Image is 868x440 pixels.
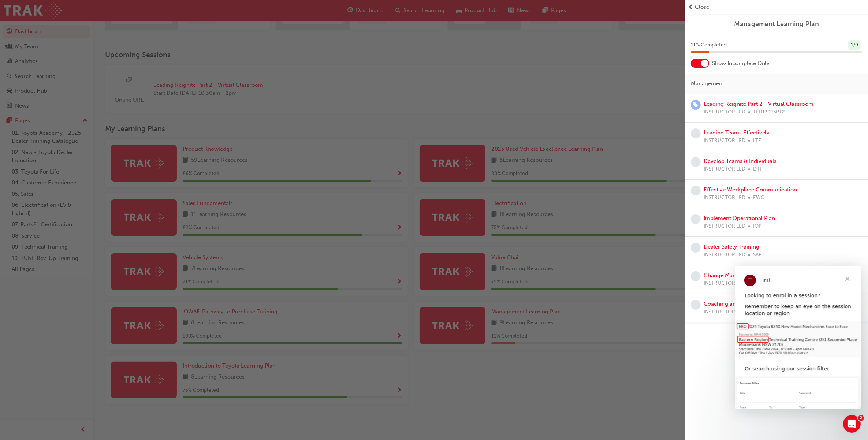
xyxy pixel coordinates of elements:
span: learningRecordVerb_NONE-icon [691,128,701,138]
span: INSTRUCTOR LED [704,194,745,202]
div: 1 / 9 [848,40,861,50]
span: Close [695,3,709,11]
span: learningRecordVerb_NONE-icon [691,300,701,310]
button: prev-iconClose [688,3,865,11]
a: Implement Operational Plan [704,215,775,221]
span: INSTRUCTOR LED [704,165,745,174]
a: Dealer Safety Training [704,243,759,250]
span: Management [691,79,724,88]
span: IOP [753,222,761,231]
span: learningRecordVerb_NONE-icon [691,271,701,281]
a: Change Management [704,272,758,279]
a: Effective Workplace Communication [704,186,797,193]
span: SAF [753,251,761,259]
span: learningRecordVerb_NONE-icon [691,186,701,195]
span: 2 [858,415,864,421]
a: Coaching and Mentoring [704,301,767,307]
a: Management Learning Plan [691,20,862,28]
iframe: Intercom live chat message [735,266,861,409]
span: INSTRUCTOR LED [704,137,745,145]
span: learningRecordVerb_NONE-icon [691,243,701,253]
iframe: Intercom live chat [843,415,861,433]
span: DTI [753,165,761,174]
span: INSTRUCTOR LED [704,108,745,116]
span: TFLR2025PT2 [753,108,785,116]
a: Leading Reignite Part 2 - Virtual Classroom [704,101,813,107]
span: LTE [753,137,761,145]
span: learningRecordVerb_NONE-icon [691,157,701,167]
a: Leading Teams Effectively [704,129,770,136]
span: INSTRUCTOR LED [704,222,745,231]
span: INSTRUCTOR LED [704,308,745,316]
span: learningRecordVerb_ENROLL-icon [691,100,701,110]
span: prev-icon [688,3,693,11]
span: INSTRUCTOR LED [704,279,745,288]
a: Develop Teams & Individuals [704,158,776,164]
span: INSTRUCTOR LED [704,251,745,259]
span: learningRecordVerb_NONE-icon [691,214,701,224]
span: EWC [753,194,764,202]
span: Show Incomplete Only [712,59,770,68]
span: 11 % Completed [691,41,727,49]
